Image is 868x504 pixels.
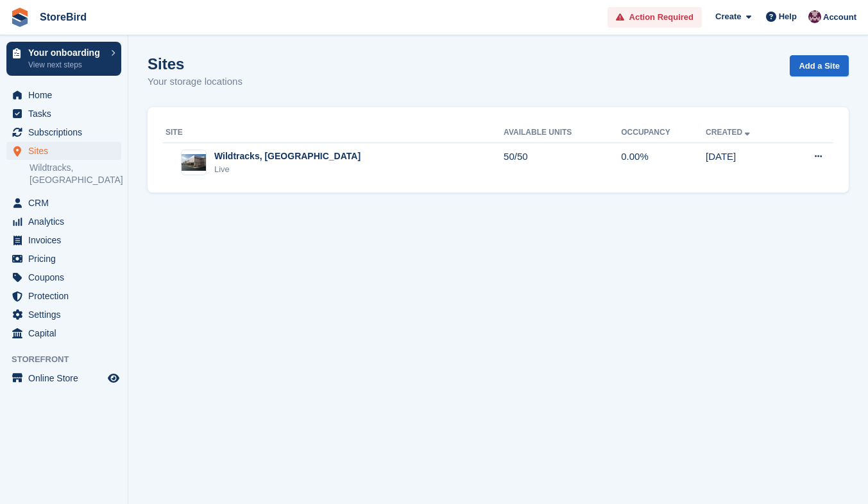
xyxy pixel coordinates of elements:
div: Live [214,163,361,176]
a: menu [6,369,121,387]
a: menu [6,306,121,324]
span: Settings [28,306,105,324]
span: Invoices [28,231,105,249]
span: CRM [28,194,105,212]
span: Action Required [629,11,694,24]
span: Create [715,10,741,23]
a: menu [6,142,121,160]
span: Sites [28,142,105,160]
span: Coupons [28,268,105,286]
img: Image of Wildtracks, Red Lodge site [182,154,206,171]
a: menu [6,105,121,123]
a: Add a Site [790,55,849,76]
p: Your onboarding [28,48,105,57]
span: Subscriptions [28,123,105,141]
td: 50/50 [504,143,621,182]
td: 0.00% [621,143,706,182]
span: Account [823,11,856,24]
img: stora-icon-8386f47178a22dfd0bd8f6a31ec36ba5ce8667c1dd55bd0f319d3a0aa187defe.svg [10,8,30,27]
a: StoreBird [35,6,92,28]
span: Home [28,86,105,104]
a: menu [6,194,121,212]
span: Help [779,10,797,23]
th: Site [163,123,504,143]
a: menu [6,287,121,305]
span: Protection [28,287,105,305]
a: menu [6,250,121,268]
h1: Sites [148,55,243,73]
p: Your storage locations [148,74,243,89]
span: Pricing [28,250,105,268]
td: [DATE] [706,143,787,182]
th: Occupancy [621,123,706,143]
span: Storefront [12,353,128,366]
a: Wildtracks, [GEOGRAPHIC_DATA] [30,162,121,186]
a: menu [6,213,121,230]
span: Online Store [28,369,105,387]
a: Your onboarding View next steps [6,42,121,76]
p: View next steps [28,59,105,71]
a: Preview store [106,370,121,386]
a: menu [6,324,121,342]
a: Action Required [608,7,702,28]
a: menu [6,231,121,249]
a: Created [706,128,753,137]
th: Available Units [504,123,621,143]
a: menu [6,268,121,286]
a: menu [6,123,121,141]
div: Wildtracks, [GEOGRAPHIC_DATA] [214,150,361,163]
span: Tasks [28,105,105,123]
span: Analytics [28,213,105,230]
span: Capital [28,324,105,342]
a: menu [6,86,121,104]
img: Hugh Stanton [808,10,821,23]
